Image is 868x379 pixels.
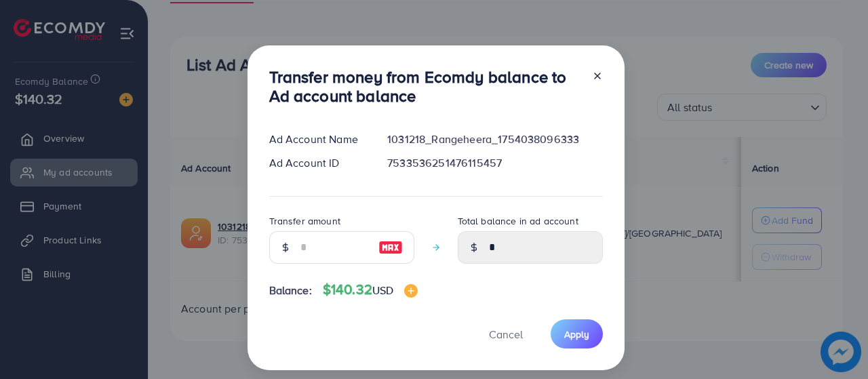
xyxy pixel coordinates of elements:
label: Total balance in ad account [458,214,578,228]
button: Cancel [472,319,540,348]
label: Transfer amount [269,214,340,228]
div: 1031218_Rangeheera_1754038096333 [376,132,613,147]
div: Ad Account ID [258,155,377,171]
span: Balance: [269,283,312,298]
span: Apply [564,327,589,341]
button: Apply [551,319,603,348]
h3: Transfer money from Ecomdy balance to Ad account balance [269,67,581,106]
span: USD [372,283,393,298]
div: Ad Account Name [258,132,377,147]
h4: $140.32 [323,281,418,298]
span: Cancel [489,327,523,342]
img: image [404,284,418,298]
img: image [378,239,403,256]
div: 7533536251476115457 [376,155,613,171]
